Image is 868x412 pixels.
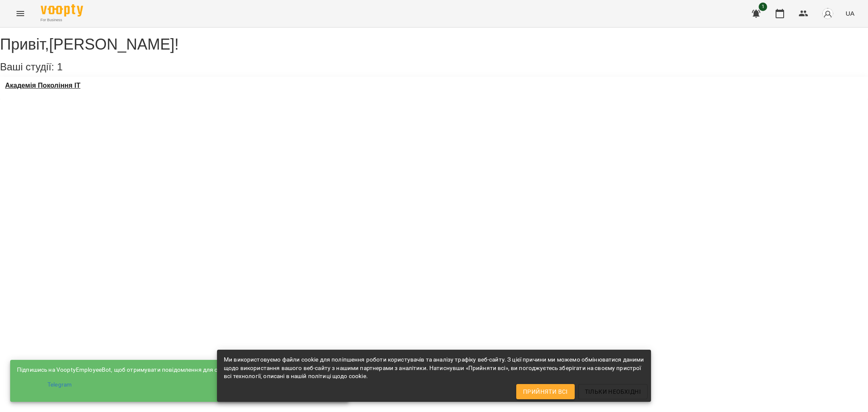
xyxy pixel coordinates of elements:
img: avatar_s.png [822,8,834,19]
button: UA [842,6,858,21]
span: UA [846,9,854,18]
span: 1 [57,61,62,72]
img: Voopty Logo [41,4,83,17]
span: For Business [41,17,83,23]
span: 1 [759,3,767,11]
a: Академія Покоління ІТ [5,82,81,89]
button: Menu [10,3,31,24]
